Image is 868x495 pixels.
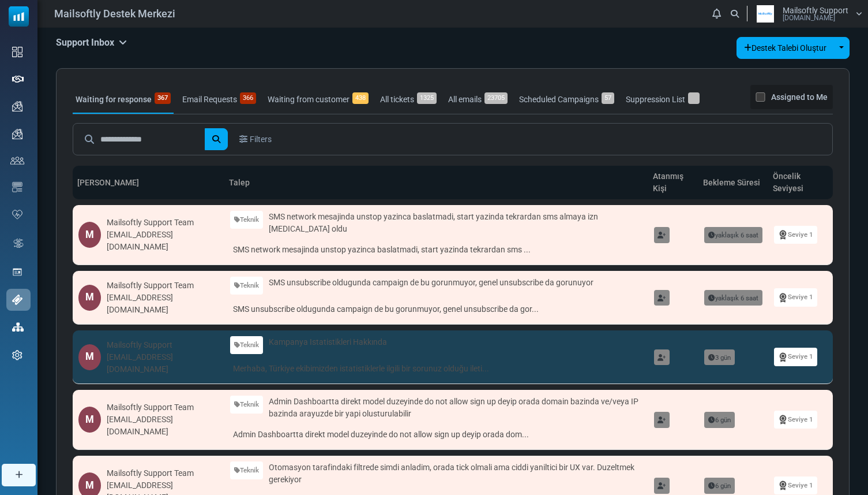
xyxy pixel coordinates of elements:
[602,92,614,104] span: 57
[704,290,762,306] span: yaklaşık 6 saat
[230,241,642,259] a: SMS network mesajinda unstop yazinca baslatmadi, start yazinda tekrardan sms ...
[9,6,29,27] img: mailsoftly_icon_blue_white.svg
[179,85,259,114] a: Email Requests366
[230,336,263,354] a: Teknik
[445,85,510,114] a: All emails23705
[751,5,862,23] a: User Logo Mailsoftly Support [DOMAIN_NAME]
[78,285,101,311] div: M
[230,360,642,378] a: Merhaba, Türkiye ekibimizden istatistiklerle ilgili bir sorunuz olduğu ileti...
[107,351,219,375] div: [EMAIL_ADDRESS][DOMAIN_NAME]
[230,426,642,444] a: Admin Dashboartta direkt model duzeyinde do not allow sign up deyip orada dom...
[240,92,256,104] span: 366
[774,411,817,429] a: Seviye 1
[12,47,22,57] img: dashboard-icon.svg
[12,182,22,192] img: email-templates-icon.svg
[623,85,702,114] a: Suppression List
[107,401,219,414] div: Mailsoftly Support Team
[107,217,219,229] div: Mailsoftly Support Team
[107,280,219,292] div: Mailsoftly Support Team
[230,277,263,295] a: Teknik
[155,92,171,104] span: 367
[352,92,369,104] span: 438
[224,166,648,199] th: Talep
[771,90,828,104] label: Assigned to Me
[265,85,371,114] a: Waiting from customer438
[704,412,735,428] span: 6 gün
[54,6,175,21] span: Mailsoftly Destek Merkezi
[56,37,127,48] h5: Support Inbox
[774,226,817,244] a: Seviye 1
[250,133,272,146] span: Filters
[704,227,762,243] span: yaklaşık 6 saat
[230,211,263,229] a: Teknik
[704,349,735,366] span: 3 gün
[78,222,101,248] div: M
[774,477,817,494] a: Seviye 1
[107,292,219,316] div: [EMAIL_ADDRESS][DOMAIN_NAME]
[78,344,101,370] div: M
[12,295,22,305] img: support-icon-active.svg
[269,461,642,486] span: Otomasyon tarafindaki filtrede simdi anladim, orada tick olmali ama ciddi yaniltici bir UX var. D...
[783,14,835,21] span: [DOMAIN_NAME]
[10,157,24,165] img: contacts-icon.svg
[230,300,642,318] a: SMS unsubscribe oldugunda campaign de bu gorunmuyor, genel unsubscribe da gor...
[107,467,219,479] div: Mailsoftly Support Team
[648,166,699,199] th: Atanmış Kişi
[230,461,263,479] a: Teknik
[269,336,387,348] span: Kampanya Istatistikleri Hakkında
[737,37,834,59] a: Destek Talebi Oluştur
[12,237,25,250] img: workflow.svg
[107,414,219,438] div: [EMAIL_ADDRESS][DOMAIN_NAME]
[377,85,439,114] a: All tickets1325
[78,407,101,433] div: M
[12,210,22,219] img: domain-health-icon.svg
[269,396,642,420] span: Admin Dashboartta direkt model duzeyinde do not allow sign up deyip orada domain bazinda ve/veya ...
[269,277,593,289] span: SMS unsubscribe oldugunda campaign de bu gorunmuyor, genel unsubscribe da gorunuyor
[12,267,22,277] img: landing_pages.svg
[768,166,833,199] th: Öncelik Seviyesi
[107,229,219,253] div: [EMAIL_ADDRESS][DOMAIN_NAME]
[774,348,817,366] a: Seviye 1
[73,85,174,114] a: Waiting for response367
[516,85,617,114] a: Scheduled Campaigns57
[12,129,22,139] img: campaigns-icon.png
[269,211,642,235] span: SMS network mesajinda unstop yazinca baslatmadi, start yazinda tekrardan sms almaya izn [MEDICAL_...
[12,101,22,111] img: campaigns-icon.png
[107,339,219,351] div: Mailsoftly Support
[12,350,22,360] img: settings-icon.svg
[230,396,263,414] a: Teknik
[484,92,508,104] span: 23705
[698,166,768,199] th: Bekleme Süresi
[73,166,224,199] th: [PERSON_NAME]
[774,288,817,306] a: Seviye 1
[417,92,437,104] span: 1325
[783,6,848,14] span: Mailsoftly Support
[704,478,735,494] span: 6 gün
[751,5,780,23] img: User Logo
